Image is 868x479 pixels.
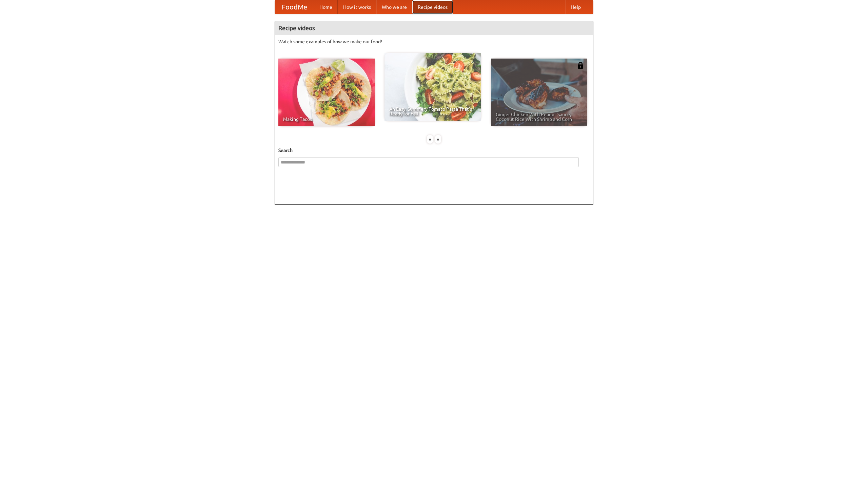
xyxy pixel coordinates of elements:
a: Who we are [376,0,412,14]
div: » [435,135,441,144]
span: An Easy, Summery Tomato Pasta That's Ready for Fall [389,107,476,116]
h4: Recipe videos [275,21,593,35]
a: Home [314,0,338,14]
a: FoodMe [275,0,314,14]
a: An Easy, Summery Tomato Pasta That's Ready for Fall [384,53,481,121]
a: How it works [338,0,376,14]
a: Making Tacos [278,59,375,126]
img: 483408.png [577,62,584,69]
p: Watch some examples of how we make our food! [278,38,590,45]
span: Making Tacos [283,117,370,122]
h5: Search [278,147,590,154]
a: Help [565,0,586,14]
div: « [427,135,433,144]
a: Recipe videos [412,0,453,14]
